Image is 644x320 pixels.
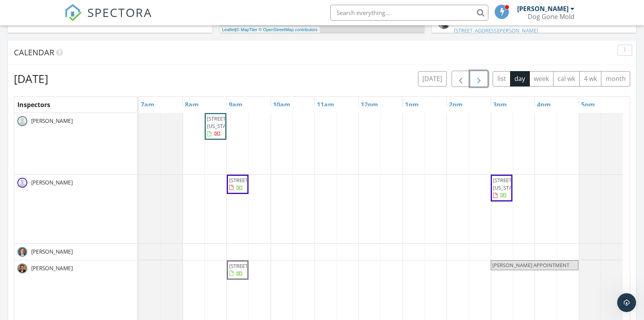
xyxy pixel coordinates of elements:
img: Profile image for Support [9,28,25,43]
img: default-user-f0147aede5fd5fa78ca7ade42f37bd4542148d508eef1c3d3ea960f66861d68b.jpg [17,178,27,188]
img: The Best Home Inspection Software - Spectora [64,4,82,21]
button: cal wk [553,71,580,87]
a: 7am [139,98,156,111]
img: Profile image for Support [9,174,25,190]
div: Support [28,36,50,44]
div: • 22h ago [51,123,77,132]
button: Help [105,247,158,278]
a: 8am [183,98,201,111]
h1: Messages [58,4,101,17]
img: Profile image for Support [9,57,25,73]
a: 2pm [447,98,465,111]
h2: [DATE] [14,71,48,87]
button: day [510,71,530,87]
span: An email could not be delivered: For more information, view Why emails don't get delivered (Suppo... [28,57,330,64]
span: An email could not be delivered: For more information, view Why emails don't get delivered (Suppo... [28,116,330,122]
button: Messages [53,247,105,278]
div: | [220,26,320,33]
div: • 10h ago [51,65,77,73]
span: [STREET_ADDRESS][US_STATE] [493,177,537,191]
span: [STREET_ADDRESS][US_STATE] [207,115,251,130]
span: An email could not be delivered: For more information, view Why emails don't get delivered (Suppo... [28,203,330,210]
a: 5pm [579,98,597,111]
img: Profile image for Support [9,86,25,102]
button: month [601,71,630,87]
span: [PERSON_NAME] [30,248,74,256]
div: Support [28,211,50,219]
a: Leaflet [222,27,235,32]
a: © OpenStreetMap contributors [259,27,318,32]
div: Support [28,94,50,102]
div: • [DATE] [51,182,73,190]
a: © MapTiler [236,27,258,32]
img: bryan_pic.jpg [17,247,27,257]
span: An email could not be delivered: For more information, view Why emails don't get delivered (Suppo... [28,87,330,93]
a: 4pm [535,98,553,111]
div: Support [28,152,50,161]
a: 9am [227,98,245,111]
div: Close [139,3,153,17]
img: Profile image for Support [9,203,25,219]
span: [PERSON_NAME] [30,264,74,272]
a: 3pm [491,98,509,111]
input: Search everything... [330,5,488,21]
button: [DATE] [418,71,447,87]
div: Support [28,182,50,190]
a: 10am [271,98,292,111]
span: Help [125,266,138,272]
a: 12pm [359,98,380,111]
a: 1pm [403,98,421,111]
div: • [DATE] [51,240,73,248]
span: Messages [64,266,94,272]
img: Profile image for Support [9,115,25,131]
span: Home [18,266,34,272]
button: Ask a question [43,222,115,238]
span: SPECTORA [87,4,152,21]
button: Next day [470,71,488,87]
div: Dog Gone Mold [528,13,574,21]
button: list [493,71,510,87]
img: Profile image for Support [9,145,25,160]
img: Profile image for Support [9,232,25,248]
div: • 22h ago [51,94,77,102]
div: Support [28,65,50,73]
div: • [DATE] [51,211,73,219]
iframe: Intercom live chat [617,293,636,312]
span: [PERSON_NAME] [30,179,74,186]
span: Calendar [14,47,54,58]
span: Inspectors [17,100,50,109]
img: default-user-f0147aede5fd5fa78ca7ade42f37bd4542148d508eef1c3d3ea960f66861d68b.jpg [17,116,27,126]
span: [STREET_ADDRESS] [229,177,273,184]
span: [PERSON_NAME] APPOINTMENT [492,262,569,269]
span: An email could not be delivered: For more information, view Why emails don't get delivered (Suppo... [28,28,330,34]
a: SPECTORA [64,11,152,27]
div: [PERSON_NAME] [517,5,569,13]
a: [STREET_ADDRESS][PERSON_NAME] [454,27,538,34]
button: Previous day [452,71,470,87]
div: • [DATE] [51,152,73,161]
img: jonathan_pic.jpg [17,264,27,273]
span: An email could not be delivered: For more information, view Why emails don't get delivered (Suppo... [28,174,330,181]
button: 4 wk [579,71,601,87]
a: 11am [315,98,336,111]
span: [STREET_ADDRESS] [229,262,273,269]
span: An email could not be delivered: For more information, view Why emails don't get delivered (Suppo... [28,145,330,151]
span: An email could not be delivered: For more information, view Why emails don't get delivered (Suppo... [28,233,330,239]
span: [PERSON_NAME] [30,117,74,125]
div: Support [28,123,50,132]
div: • 10h ago [51,36,77,44]
button: week [529,71,554,87]
div: Support [28,240,50,248]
